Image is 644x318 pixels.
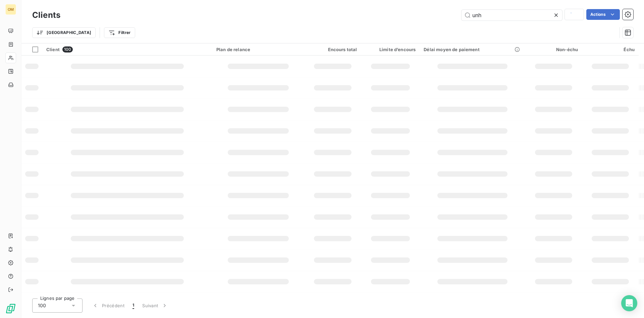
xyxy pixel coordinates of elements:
[88,298,128,313] button: Précédent
[38,302,46,309] span: 100
[462,10,562,21] input: Rechercher
[424,47,521,52] div: Délai moyen de paiement
[309,47,357,52] div: Encours total
[5,4,16,15] div: OM
[46,47,60,52] span: Client
[132,302,134,309] span: 1
[529,47,578,52] div: Non-échu
[62,46,73,52] span: 100
[32,9,60,21] h3: Clients
[32,27,96,38] button: [GEOGRAPHIC_DATA]
[586,47,635,52] div: Échu
[128,298,138,313] button: 1
[5,303,16,314] img: Logo LeanPay
[621,295,637,311] div: Open Intercom Messenger
[138,298,172,313] button: Suivant
[365,47,416,52] div: Limite d’encours
[104,27,135,38] button: Filtrer
[216,47,301,52] div: Plan de relance
[586,9,620,20] button: Actions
